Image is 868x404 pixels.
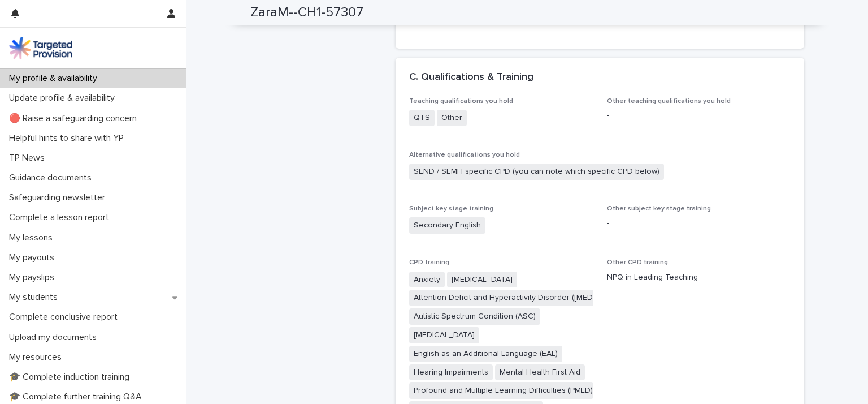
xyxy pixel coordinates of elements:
[409,152,520,158] span: Alternative qualifications you hold
[607,110,791,122] p: -
[5,312,127,323] p: Complete conclusive report
[5,292,67,303] p: My students
[5,272,63,283] p: My payslips
[5,93,124,104] p: Update profile & availability
[5,233,62,243] p: My lessons
[5,372,138,382] p: 🎓 Complete induction training
[409,205,493,212] span: Subject key stage training
[409,290,593,306] span: Attention Deficit and Hyperactivity Disorder ([MEDICAL_DATA])
[5,133,133,144] p: Helpful hints to share with YP
[409,272,445,288] span: Anxiety
[447,272,517,288] span: [MEDICAL_DATA]
[409,217,485,234] span: Secondary English
[409,346,562,362] span: English as an Additional Language (EAL)
[495,364,585,381] span: Mental Health First Aid
[607,272,791,283] p: NPQ in Leading Teaching
[9,37,72,59] img: M5nRWzHhSzIhMunXDL62
[5,352,71,363] p: My resources
[5,252,63,263] p: My payouts
[409,98,513,105] span: Teaching qualifications you hold
[409,382,593,399] span: Profound and Multiple Learning Difficulties (PMLD)
[5,392,151,402] p: 🎓 Complete further training Q&A
[5,113,146,124] p: 🔴 Raise a safeguarding concern
[607,205,711,212] span: Other subject key stage training
[409,110,435,126] span: QTS
[5,153,54,164] p: TP News
[250,5,363,21] h2: ZaraM--CH1-57307
[607,217,791,229] p: -
[409,327,479,343] span: [MEDICAL_DATA]
[5,173,101,183] p: Guidance documents
[607,98,731,105] span: Other teaching qualifications you hold
[5,332,106,343] p: Upload my documents
[5,73,106,84] p: My profile & availability
[607,259,668,266] span: Other CPD training
[409,259,449,266] span: CPD training
[409,308,540,325] span: Autistic Spectrum Condition (ASC)
[5,212,118,223] p: Complete a lesson report
[5,192,114,203] p: Safeguarding newsletter
[437,110,467,126] span: Other
[409,364,493,381] span: Hearing Impairments
[409,164,664,180] span: SEND / SEMH specific CPD (you can note which specific CPD below)
[409,71,533,84] h2: C. Qualifications & Training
